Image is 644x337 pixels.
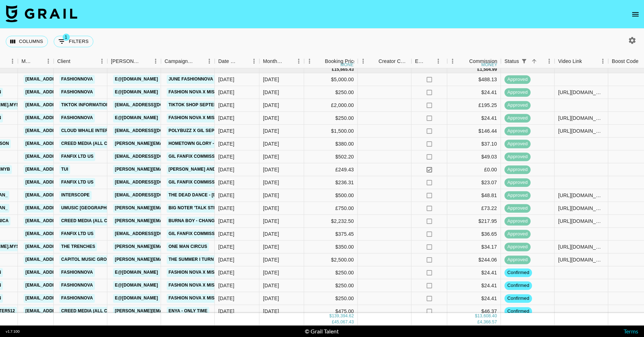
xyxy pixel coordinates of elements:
[249,56,259,67] button: Menu
[24,114,104,123] a: [EMAIL_ADDRESS][DOMAIN_NAME]
[7,56,18,67] button: Menu
[113,243,230,251] a: [PERSON_NAME][EMAIL_ADDRESS][DOMAIN_NAME]
[59,217,134,226] a: Creed Media (All Campaigns)
[24,268,104,277] a: [EMAIL_ADDRESS][DOMAIN_NAME]
[558,205,604,212] div: https://www.tiktok.com/@liammaughan_/video/7547057565775973654
[218,114,234,122] div: 11/03/2025
[167,88,238,97] a: Fashion Nova X Missranden
[218,127,234,135] div: 19/08/2025
[204,56,215,67] button: Menu
[263,192,279,199] div: Sep '25
[54,36,93,47] button: Show filters
[263,179,279,186] div: Sep '25
[425,56,435,66] button: Sort
[358,54,411,68] div: Creator Commmission Override
[558,243,604,250] div: https://www.tiktok.com/@magda.mysz/video/7550736581640932630
[304,254,358,267] div: $2,500.00
[218,243,234,250] div: 12/09/2025
[612,54,639,68] div: Boost Code
[218,295,234,302] div: 11/03/2025
[504,76,531,83] span: approved
[167,294,238,303] a: Fashion Nova X Missranden
[218,218,234,225] div: 10/09/2025
[304,163,358,176] div: £249.43
[113,114,160,123] a: e@[DOMAIN_NAME]
[161,54,215,68] div: Campaign (Type)
[24,204,104,213] a: [EMAIL_ADDRESS][DOMAIN_NAME]
[263,127,279,135] div: Sep '25
[218,89,234,96] div: 11/03/2025
[24,140,104,148] a: [EMAIL_ADDRESS][DOMAIN_NAME]
[6,5,77,22] img: Grail Talent
[6,36,48,47] button: Select columns
[59,204,128,213] a: Umusic [GEOGRAPHIC_DATA]
[167,127,235,136] a: PolyBuzz X Gil September
[59,101,174,110] a: TikTok Information Technologies UK Limited
[304,241,358,254] div: $350.00
[59,191,92,200] a: Interscope
[304,215,358,228] div: $2,232.50
[263,89,279,96] div: Sep '25
[59,178,95,187] a: FanFix Ltd US
[504,153,531,160] span: approved
[447,138,501,151] div: $37.10
[24,152,104,161] a: [EMAIL_ADDRESS][DOMAIN_NAME]
[167,243,209,251] a: One Man Circus
[18,54,54,68] div: Manager
[113,294,160,303] a: e@[DOMAIN_NAME]
[504,141,531,147] span: approved
[504,115,531,122] span: approved
[519,56,529,66] button: Show filters
[263,54,283,68] div: Month Due
[59,268,95,277] a: Fashionnova
[558,127,604,135] div: https://www.tiktok.com/@gil_liany/video/7547006686804872455?lang=en
[447,267,501,279] div: $24.41
[113,230,193,239] a: [EMAIL_ADDRESS][DOMAIN_NAME]
[304,138,358,151] div: $380.00
[504,295,532,302] span: confirmed
[113,127,193,136] a: [EMAIL_ADDRESS][DOMAIN_NAME]
[43,56,54,67] button: Menu
[113,307,267,316] a: [PERSON_NAME][EMAIL_ADDRESS][PERSON_NAME][DOMAIN_NAME]
[558,114,604,122] div: https://www.tiktok.com/@missranden/video/7544714639695744278
[263,205,279,212] div: Sep '25
[582,56,592,66] button: Sort
[477,67,480,73] div: £
[194,56,204,66] button: Sort
[304,228,358,241] div: $375.45
[293,56,304,67] button: Menu
[59,127,168,136] a: Cloud Whale Interactive Technology LLC
[54,54,107,68] div: Client
[304,86,358,99] div: $250.00
[447,305,501,318] div: $46.37
[167,307,209,316] a: Enya - Only Time
[447,241,501,254] div: $34.17
[6,329,20,334] div: v 1.7.100
[263,166,279,173] div: Sep '25
[167,191,300,200] a: The Dead Dance - [DEMOGRAPHIC_DATA][PERSON_NAME]
[447,56,458,67] button: Menu
[504,244,531,250] span: approved
[263,140,279,147] div: Sep '25
[218,140,234,147] div: 30/05/2025
[24,281,104,290] a: [EMAIL_ADDRESS][DOMAIN_NAME]
[504,218,531,225] span: approved
[504,308,532,315] span: confirmed
[59,243,97,251] a: The Trenches
[24,75,104,84] a: [EMAIL_ADDRESS][DOMAIN_NAME]
[304,305,358,318] div: $475.00
[167,255,335,264] a: The Summer I Turn Pretty - [PERSON_NAME] + Who's your Boyfriend
[447,215,501,228] div: $217.95
[447,292,501,305] div: $24.41
[304,292,358,305] div: $250.00
[334,67,354,73] div: 15,665.43
[447,176,501,189] div: $23.07
[218,102,234,109] div: 18/08/2025
[239,56,249,66] button: Sort
[21,54,33,68] div: Manager
[218,166,234,173] div: 17/09/2025
[325,54,356,68] div: Booking Price
[24,127,104,136] a: [EMAIL_ADDRESS][DOMAIN_NAME]
[24,88,104,97] a: [EMAIL_ADDRESS][DOMAIN_NAME]
[447,151,501,163] div: $49.03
